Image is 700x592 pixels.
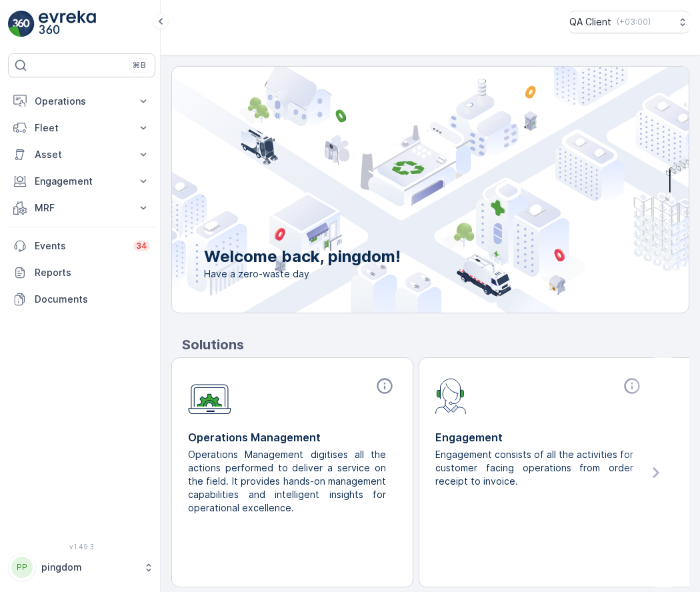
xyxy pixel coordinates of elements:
[133,60,146,71] p: ⌘B
[188,448,386,515] p: Operations Management digitises all the actions performed to deliver a service on the field. It p...
[39,11,96,37] img: logo_light-DOdMpM7g.png
[8,233,155,259] a: Events34
[188,429,397,445] p: Operations Management
[35,121,129,135] p: Fleet
[204,246,401,267] p: Welcome back, pingdom!
[41,561,137,574] p: pingdom
[35,266,150,279] p: Reports
[617,17,651,27] p: ( +03:00 )
[204,267,401,281] span: Have a zero-waste day
[35,239,125,253] p: Events
[8,553,155,581] button: PPpingdom
[8,11,35,37] img: logo
[435,377,467,414] img: module-icon
[8,88,155,115] button: Operations
[435,429,644,445] p: Engagement
[8,195,155,221] button: MRF
[8,141,155,168] button: Asset
[8,543,155,551] span: v 1.49.3
[188,377,231,415] img: module-icon
[112,67,689,313] img: city illustration
[569,11,689,33] button: QA Client(+03:00)
[182,335,689,355] p: Solutions
[569,15,611,29] p: QA Client
[8,115,155,141] button: Fleet
[136,241,147,251] p: 34
[435,448,633,488] p: Engagement consists of all the activities for customer facing operations from order receipt to in...
[11,557,33,578] div: PP
[35,175,129,188] p: Engagement
[35,201,129,215] p: MRF
[8,286,155,313] a: Documents
[35,293,150,306] p: Documents
[8,168,155,195] button: Engagement
[35,148,129,161] p: Asset
[35,95,129,108] p: Operations
[8,259,155,286] a: Reports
